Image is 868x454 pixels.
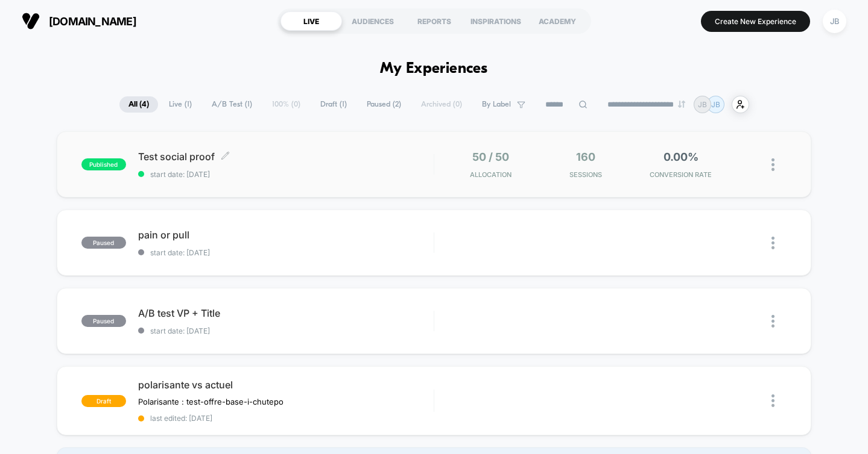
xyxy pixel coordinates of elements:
img: Visually logo [22,12,40,30]
button: [DOMAIN_NAME] [18,11,140,31]
span: 0.00% [664,151,699,163]
button: JB [819,9,850,34]
div: LIVE [280,11,342,31]
span: Sessions [542,170,630,179]
h1: My Experiences [380,60,488,78]
div: AUDIENCES [342,11,404,31]
span: start date: [DATE] [138,170,434,179]
span: Paused ( 2 ) [358,96,410,113]
span: draft [81,395,126,407]
span: start date: [DATE] [138,248,434,257]
span: Allocation [470,170,512,179]
span: Draft ( 1 ) [311,96,356,113]
span: [DOMAIN_NAME] [49,15,136,28]
div: ACADEMY [527,11,588,31]
span: CONVERSION RATE [636,170,725,179]
div: REPORTS [404,11,465,31]
div: INSPIRATIONS [465,11,527,31]
img: close [771,237,775,249]
span: 160 [576,151,595,163]
button: Create New Experience [701,11,810,32]
span: A/B Test ( 1 ) [203,96,261,113]
div: JB [823,10,846,33]
span: published [81,158,126,170]
span: Live ( 1 ) [160,96,201,113]
span: polarisante vs actuel [138,379,434,391]
span: All ( 4 ) [119,96,158,113]
img: close [771,158,775,171]
span: paused [81,237,126,249]
span: A/B test VP + Title [138,307,434,319]
span: Polarisante : test-offre-base-i-chutepo [138,397,284,406]
span: paused [81,315,126,327]
img: close [771,394,775,407]
span: 50 / 50 [472,151,509,163]
p: JB [711,100,720,109]
span: Test social proof [138,151,434,163]
img: end [678,101,685,108]
p: JB [698,100,707,109]
span: By Label [482,100,511,109]
span: pain or pull [138,229,434,241]
span: start date: [DATE] [138,326,434,335]
img: close [771,315,775,328]
span: last edited: [DATE] [138,414,434,423]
